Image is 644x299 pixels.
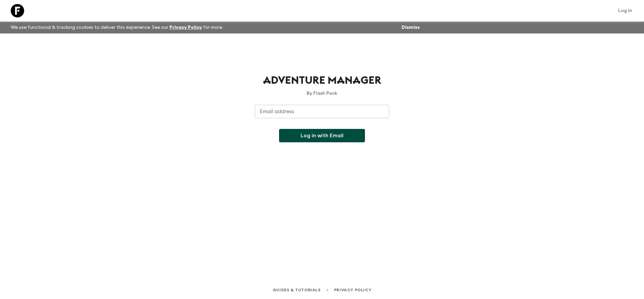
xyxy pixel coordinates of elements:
[8,21,226,33] p: We use functional & tracking cookies to deliver this experience. See our for more.
[169,25,202,30] a: Privacy Policy
[279,129,365,142] button: Log in with Email
[614,6,636,15] a: Log in
[400,23,421,32] button: Dismiss
[255,90,389,97] p: By Flash Pack
[273,286,321,294] a: Guides & Tutorials
[334,286,371,294] a: Privacy Policy
[255,74,389,87] h1: Adventure Manager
